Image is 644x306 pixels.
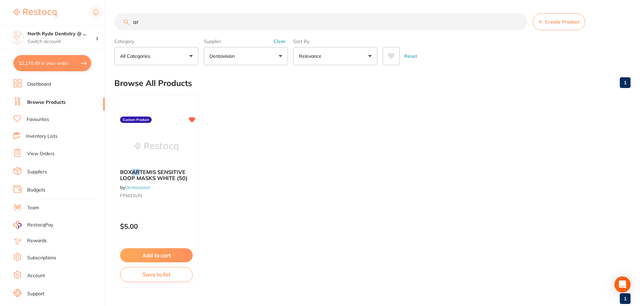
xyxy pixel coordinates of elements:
[27,169,47,175] a: Suppliers
[13,9,56,17] img: Restocq Logo
[210,53,237,59] p: Dentavision
[13,221,53,229] a: RestocqPay
[120,248,193,262] button: Add to cart
[120,192,142,199] span: FPM21UN
[120,222,193,230] p: $5.00
[27,291,44,297] a: Support
[132,169,140,175] em: AR
[614,276,631,293] div: Open Intercom Messenger
[135,130,178,164] img: BOX ARTEMIS SENSITIVE LOOP MASKS WHITE (50)
[114,38,198,44] label: Category
[120,169,193,181] b: BOX ARTEMIS SENSITIVE LOOP MASKS WHITE (50)
[120,117,152,123] label: Custom Product
[533,13,585,30] button: Create Product
[204,38,288,44] label: Supplier
[28,31,96,37] h4: North Ryde Dentistry @ Macquarie Park
[125,184,150,190] a: Dentavision
[27,205,39,211] a: Team
[27,222,53,228] span: RestocqPay
[27,81,51,88] a: Dashboard
[114,13,527,30] input: Search Products
[13,55,91,71] button: $2,170.49 in your order
[120,169,132,175] span: BOX
[114,47,198,65] button: All Categories
[13,5,56,20] a: Restocq Logo
[545,19,579,25] span: Create Product
[27,255,56,261] a: Subscriptions
[120,169,188,181] span: TEMIS SENSITIVE LOOP MASKS WHITE (50)
[26,133,58,140] a: Inventory Lists
[27,150,54,157] a: View Orders
[402,47,419,65] button: Reset
[620,76,631,89] a: 1
[114,79,192,88] h2: Browse All Products
[27,99,66,106] a: Browse Products
[120,184,150,190] span: by
[293,47,377,65] button: Relevance
[27,116,49,123] a: Favourites
[10,31,24,44] img: North Ryde Dentistry @ Macquarie Park
[27,187,45,193] a: Budgets
[27,237,47,244] a: Rewards
[271,38,288,44] button: Clear
[299,53,324,59] p: Relevance
[204,47,288,65] button: Dentavision
[120,267,193,282] button: Save to list
[13,221,22,229] img: RestocqPay
[620,292,631,305] a: 1
[293,38,377,44] label: Sort By
[28,38,96,45] p: Switch account
[27,272,45,279] a: Account
[120,53,153,59] p: All Categories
